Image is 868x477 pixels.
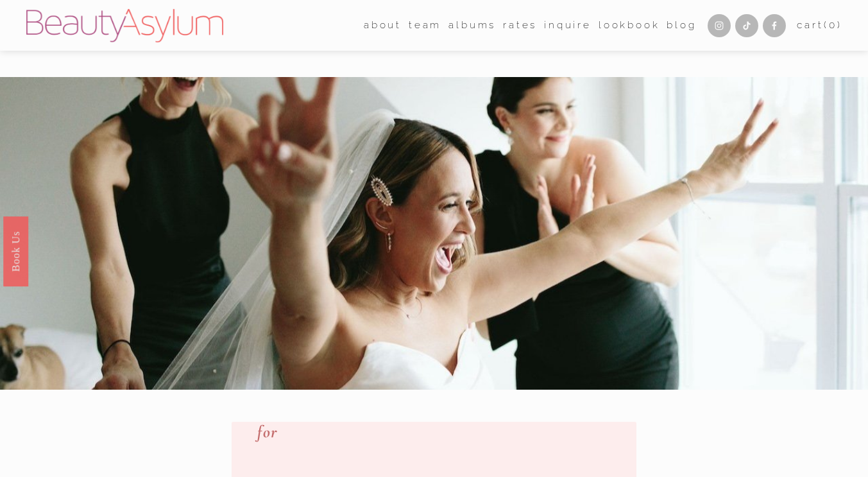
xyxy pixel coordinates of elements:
a: Instagram [708,14,731,37]
a: albums [448,15,496,35]
a: TikTok [735,14,758,37]
span: about [364,17,402,35]
em: for [257,421,277,442]
a: Facebook [763,14,786,37]
a: folder dropdown [409,15,441,35]
span: ( ) [824,19,842,31]
a: Cart(0) [797,17,842,35]
a: Rates [503,15,537,35]
a: Lookbook [599,15,660,35]
span: team [409,17,441,35]
a: folder dropdown [364,15,402,35]
span: 0 [829,19,837,31]
a: Blog [667,15,696,35]
a: Inquire [544,15,591,35]
img: Beauty Asylum | Bridal Hair &amp; Makeup Charlotte &amp; Atlanta [26,9,223,42]
a: Book Us [3,216,28,286]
